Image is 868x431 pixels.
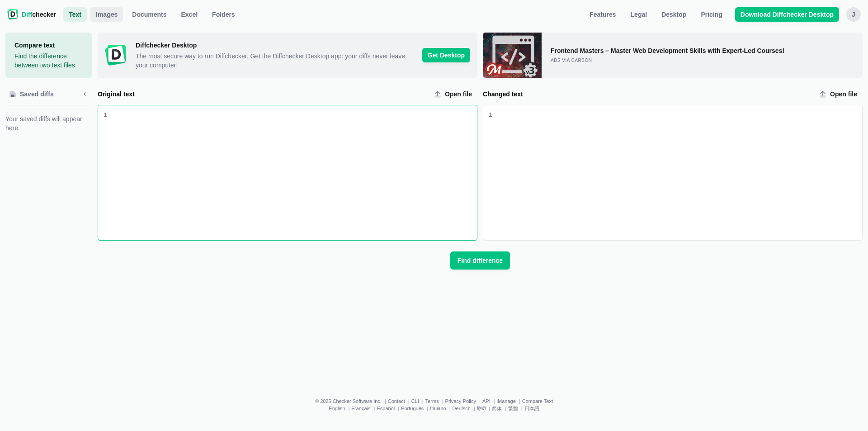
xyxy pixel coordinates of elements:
span: Legal [629,10,649,19]
span: Find difference [456,256,505,265]
span: Your saved diffs will appear here. [5,114,92,133]
a: Français [351,406,370,411]
div: Changed text input [492,105,862,240]
a: Diffchecker [7,7,56,22]
span: Download Diffchecker Desktop [739,10,835,19]
a: Documents [127,7,172,22]
div: 1 [489,111,492,120]
img: Diffchecker logo [7,9,18,20]
a: Compare Text [522,398,553,404]
div: 1 [104,111,107,120]
a: API [482,398,491,404]
span: Diffchecker Desktop [136,41,415,50]
span: Folders [210,10,237,19]
button: J [846,7,861,22]
a: Text [63,7,87,22]
span: Open file [443,90,474,99]
a: iManage [497,398,516,404]
a: English [329,406,345,411]
a: Italiano [430,406,446,411]
label: Changed text [483,90,812,99]
span: Get Desktop [422,48,470,62]
a: Features [584,7,621,22]
a: Desktop [656,7,692,22]
span: Diff [22,11,32,18]
a: Images [90,7,123,22]
label: Changed text upload [816,87,863,101]
label: Original text [98,90,427,99]
p: Find the difference between two text files [14,52,83,70]
h1: Compare text [14,41,83,50]
a: 日本語 [524,406,539,411]
a: Excel [176,7,203,22]
span: The most secure way to run Diffchecker. Get the Diffchecker Desktop app: your diffs never leave y... [136,52,415,70]
a: हिन्दी [477,406,486,411]
a: 简体 [492,406,502,411]
button: Folders [207,7,241,22]
span: Pricing [699,10,724,19]
a: CLI [411,398,419,404]
a: Pricing [695,7,727,22]
span: Desktop [660,10,688,19]
li: © 2025 Checker Software Inc. [315,398,388,404]
span: Excel [179,10,200,19]
img: Diffchecker Desktop icon [105,44,127,66]
a: Download Diffchecker Desktop [735,7,839,22]
span: Saved diffs [18,90,56,99]
span: Documents [130,10,168,19]
button: Find difference [450,251,510,270]
span: checker [22,10,56,19]
a: Legal [625,7,653,22]
p: Frontend Masters – Master Web Development Skills with Expert-Led Courses! [551,46,793,55]
span: Text [67,10,83,19]
span: Images [94,10,119,19]
a: Português [401,406,424,411]
a: Privacy Policy [445,398,476,404]
a: 繁體 [508,406,518,411]
span: Open file [828,90,859,99]
img: undefined icon [483,33,542,78]
a: Diffchecker Desktop iconDiffchecker Desktop The most secure way to run Diffchecker. Get the Diffc... [98,33,477,78]
a: Deutsch [453,406,471,411]
a: Español [377,406,395,411]
a: Contact [388,398,405,404]
a: Frontend Masters – Master Web Development Skills with Expert-Led Courses!ads via Carbon [483,33,863,78]
a: Terms [425,398,439,404]
div: Original text input [107,105,477,240]
label: Original text upload [430,87,477,101]
button: Minimize sidebar [78,87,92,101]
span: Features [588,10,618,19]
span: ads via Carbon [551,58,592,63]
